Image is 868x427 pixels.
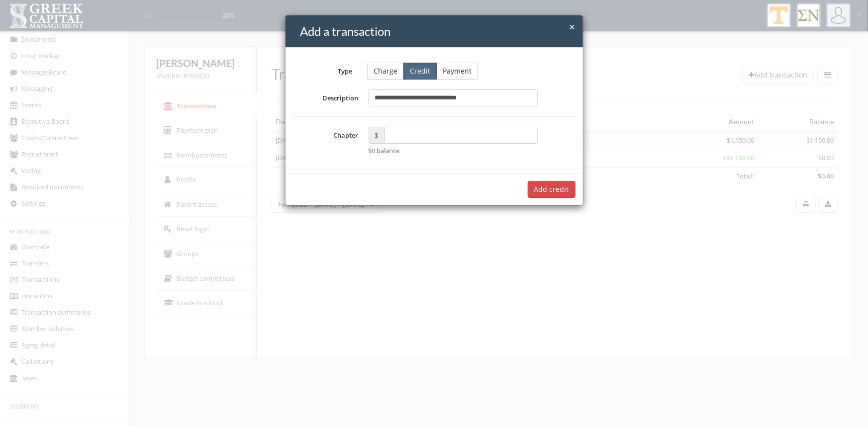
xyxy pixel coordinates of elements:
[369,127,385,144] span: $
[436,63,478,80] button: Payment
[367,63,404,80] button: Charge
[369,146,538,156] div: $0 balance
[570,20,576,34] span: ×
[403,63,437,80] button: Credit
[300,23,576,40] h4: Add a transaction
[286,63,360,76] label: Type
[293,89,364,106] label: Description
[528,181,576,198] button: Add credit
[293,127,364,156] label: Chapter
